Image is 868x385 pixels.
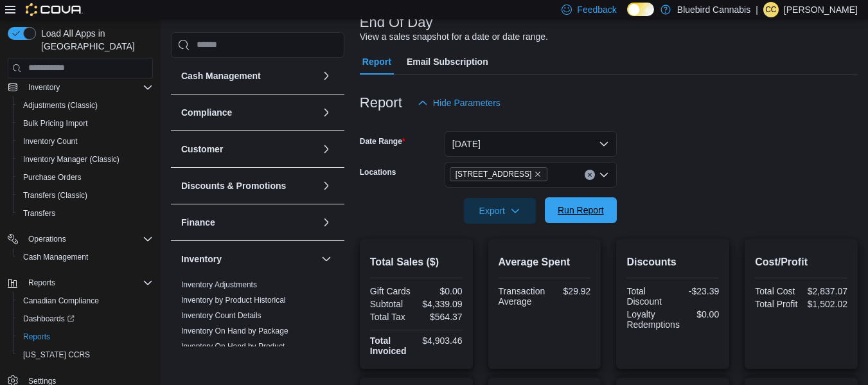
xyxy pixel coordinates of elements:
[28,82,60,93] span: Inventory
[23,190,87,201] span: Transfers (Classic)
[319,105,334,120] button: Compliance
[13,186,158,204] button: Transfers (Classic)
[23,275,60,291] button: Reports
[181,253,316,265] button: Inventory
[804,299,847,309] div: $1,502.02
[13,150,158,168] button: Inventory Manager (Classic)
[181,69,261,82] h3: Cash Management
[181,69,316,82] button: Cash Management
[18,293,153,309] span: Canadian Compliance
[181,296,286,305] a: Inventory by Product Historical
[18,170,87,185] a: Purchase Orders
[499,286,545,307] div: Transaction Average
[765,2,776,17] span: cc
[319,68,334,84] button: Cash Management
[419,286,463,296] div: $0.00
[370,312,414,322] div: Total Tax
[472,198,528,224] span: Export
[464,198,536,224] button: Export
[450,167,548,181] span: 203 1/2 Queen Street
[558,204,604,217] span: Run Report
[677,2,750,17] p: Bluebird Cannabis
[181,106,316,119] button: Compliance
[13,132,158,150] button: Inventory Count
[412,90,506,116] button: Hide Parameters
[419,336,463,346] div: $4,903.46
[181,326,288,336] span: Inventory On Hand by Package
[18,188,93,203] a: Transfers (Classic)
[23,136,78,147] span: Inventory Count
[3,274,158,292] button: Reports
[23,80,153,95] span: Inventory
[28,278,55,288] span: Reports
[407,49,488,75] span: Email Subscription
[18,329,153,345] span: Reports
[319,215,334,230] button: Finance
[23,296,99,306] span: Canadian Compliance
[577,3,616,16] span: Feedback
[755,255,847,270] h2: Cost/Profit
[23,332,50,342] span: Reports
[370,299,414,309] div: Subtotal
[675,286,719,296] div: -$23.39
[23,350,90,360] span: [US_STATE] CCRS
[18,206,60,221] a: Transfers
[13,310,158,328] a: Dashboards
[360,30,548,44] div: View a sales snapshot for a date or date range.
[360,136,405,147] label: Date Range
[456,168,532,181] span: [STREET_ADDRESS]
[13,328,158,346] button: Reports
[181,216,316,229] button: Finance
[181,342,285,351] a: Inventory On Hand by Product
[755,286,799,296] div: Total Cost
[23,100,98,111] span: Adjustments (Classic)
[534,170,542,178] button: Remove 203 1/2 Queen Street from selection in this group
[13,168,158,186] button: Purchase Orders
[433,96,500,109] span: Hide Parameters
[18,249,93,265] a: Cash Management
[13,96,158,114] button: Adjustments (Classic)
[3,78,158,96] button: Inventory
[28,234,66,244] span: Operations
[181,143,223,156] h3: Customer
[685,309,719,319] div: $0.00
[18,311,80,327] a: Dashboards
[23,252,88,262] span: Cash Management
[360,95,402,111] h3: Report
[181,327,288,336] a: Inventory On Hand by Package
[18,347,95,363] a: [US_STATE] CCRS
[370,286,414,296] div: Gift Cards
[784,2,858,17] p: [PERSON_NAME]
[419,312,463,322] div: $564.37
[626,255,719,270] h2: Discounts
[360,167,396,177] label: Locations
[181,216,215,229] h3: Finance
[181,253,222,265] h3: Inventory
[419,299,463,309] div: $4,339.09
[18,134,83,149] a: Inventory Count
[599,170,609,180] button: Open list of options
[18,116,93,131] a: Bulk Pricing Import
[181,179,286,192] h3: Discounts & Promotions
[36,27,153,53] span: Load All Apps in [GEOGRAPHIC_DATA]
[3,230,158,248] button: Operations
[18,134,153,149] span: Inventory Count
[362,49,391,75] span: Report
[445,131,617,157] button: [DATE]
[499,255,591,270] h2: Average Spent
[23,208,55,219] span: Transfers
[23,231,71,247] button: Operations
[181,179,316,192] button: Discounts & Promotions
[13,248,158,266] button: Cash Management
[804,286,847,296] div: $2,837.07
[13,346,158,364] button: [US_STATE] CCRS
[18,293,104,309] a: Canadian Compliance
[18,170,153,185] span: Purchase Orders
[18,329,55,345] a: Reports
[18,188,153,203] span: Transfers (Classic)
[181,143,316,156] button: Customer
[181,341,285,352] span: Inventory On Hand by Product
[13,114,158,132] button: Bulk Pricing Import
[18,116,153,131] span: Bulk Pricing Import
[181,311,261,320] a: Inventory Count Details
